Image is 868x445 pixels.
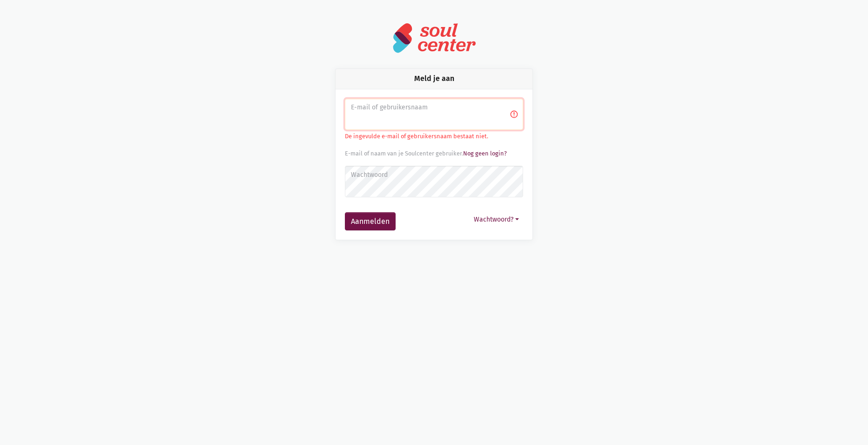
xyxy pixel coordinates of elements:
[351,170,517,180] label: Wachtwoord
[336,69,532,89] div: Meld je aan
[345,212,396,231] button: Aanmelden
[345,132,523,141] p: De ingevulde e-mail of gebruikersnaam bestaat niet.
[392,22,476,54] img: logo-soulcenter-full.svg
[345,149,523,158] div: E-mail of naam van je Soulcenter gebruiker.
[470,212,523,227] button: Wachtwoord?
[345,99,523,231] form: Aanmelden
[351,102,517,113] label: E-mail of gebruikersnaam
[463,150,507,157] a: Nog geen login?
